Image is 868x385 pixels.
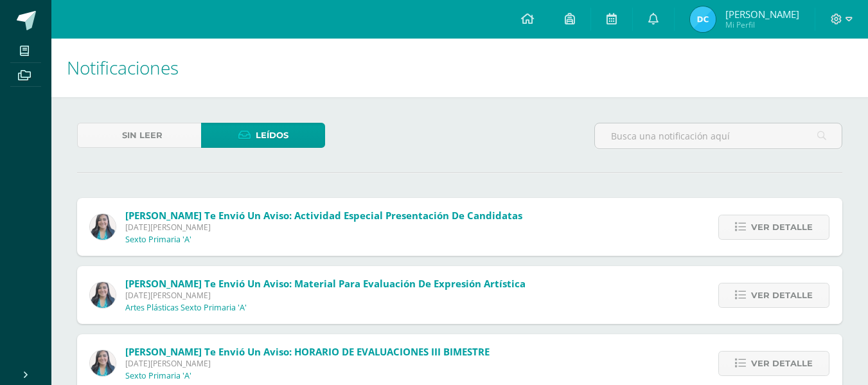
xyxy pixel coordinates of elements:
[751,283,813,307] span: Ver detalle
[256,123,288,147] span: Leídos
[125,235,191,245] p: Sexto Primaria 'A'
[725,19,799,30] span: Mi Perfil
[595,123,842,148] input: Busca una notificación aquí
[90,214,116,240] img: be92b6c484970536b82811644e40775c.png
[201,123,325,148] a: Leídos
[725,8,799,21] span: [PERSON_NAME]
[125,303,247,313] p: Artes Plásticas Sexto Primaria 'A'
[90,282,116,308] img: be92b6c484970536b82811644e40775c.png
[125,371,191,381] p: Sexto Primaria 'A'
[690,6,716,32] img: 06c843b541221984c6119e2addf5fdcd.png
[125,358,490,369] span: [DATE][PERSON_NAME]
[125,222,522,233] span: [DATE][PERSON_NAME]
[125,345,490,358] span: [PERSON_NAME] te envió un aviso: HORARIO DE EVALUACIONES III BIMESTRE
[67,55,179,80] span: Notificaciones
[125,209,522,222] span: [PERSON_NAME] te envió un aviso: Actividad Especial Presentación de Candidatas
[751,215,813,239] span: Ver detalle
[125,277,526,290] span: [PERSON_NAME] te envió un aviso: Material para Evaluación de Expresión Artística
[751,352,813,375] span: Ver detalle
[122,123,163,147] span: Sin leer
[77,123,201,148] a: Sin leer
[90,350,116,376] img: be92b6c484970536b82811644e40775c.png
[125,290,526,301] span: [DATE][PERSON_NAME]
